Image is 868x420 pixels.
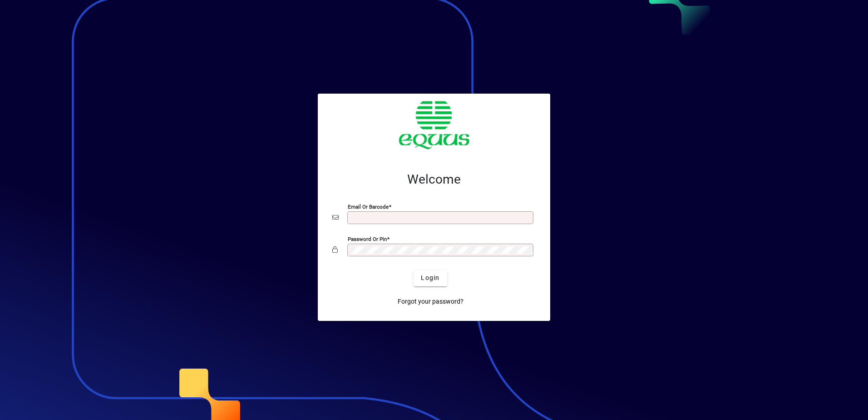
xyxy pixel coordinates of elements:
span: Login [421,273,439,283]
button: Login [414,270,447,286]
span: Forgot your password? [398,297,464,306]
h2: Welcome [332,172,536,187]
a: Forgot your password? [394,294,467,310]
mat-label: Password or Pin [348,235,387,242]
mat-label: Email or Barcode [348,203,389,210]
